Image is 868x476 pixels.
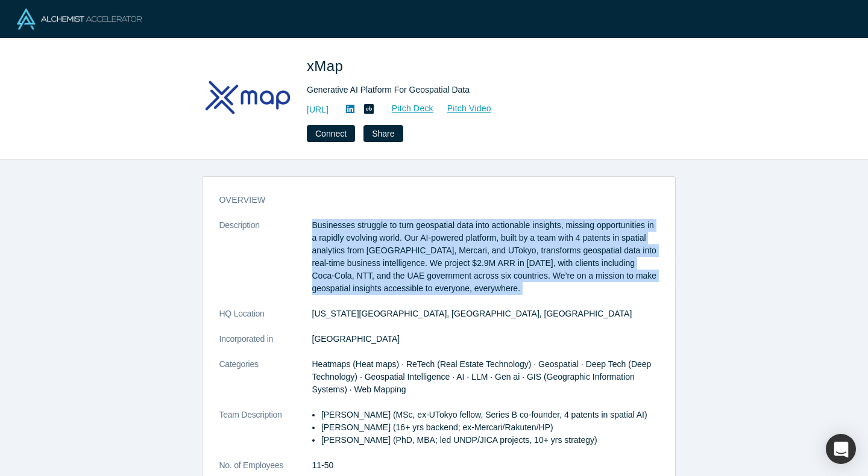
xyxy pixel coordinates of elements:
[307,104,329,116] a: [URL]
[321,421,658,434] p: [PERSON_NAME] (16+ yrs backend; ex-Mercari/Rakuten/HP)
[312,308,658,320] dd: [US_STATE][GEOGRAPHIC_DATA], [GEOGRAPHIC_DATA], [GEOGRAPHIC_DATA]
[219,358,312,409] dt: Categories
[307,58,347,74] span: xMap
[219,409,312,459] dt: Team Description
[206,55,290,140] img: xMap's Logo
[363,125,403,142] button: Share
[307,125,355,142] button: Connect
[312,359,652,394] span: Heatmaps (Heat maps) · ReTech (Real Estate Technology) · Geospatial · Deep Tech (Deep Technology)...
[219,333,312,358] dt: Incorporated in
[219,219,312,308] dt: Description
[379,102,434,116] a: Pitch Deck
[312,219,658,295] p: Businesses struggle to turn geospatial data into actionable insights, missing opportunities in a ...
[312,333,658,345] dd: [GEOGRAPHIC_DATA]
[312,459,658,472] dd: 11-50
[434,102,492,116] a: Pitch Video
[219,194,641,206] h3: overview
[219,308,312,333] dt: HQ Location
[307,84,644,96] div: Generative AI Platform For Geospatial Data
[321,434,658,447] p: [PERSON_NAME] (PhD, MBA; led UNDP/JICA projects, 10+ yrs strategy)
[321,409,658,421] p: [PERSON_NAME] (MSc, ex-UTokyo fellow, Series B co-founder, 4 patents in spatial AI)
[17,8,142,29] img: Alchemist Logo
